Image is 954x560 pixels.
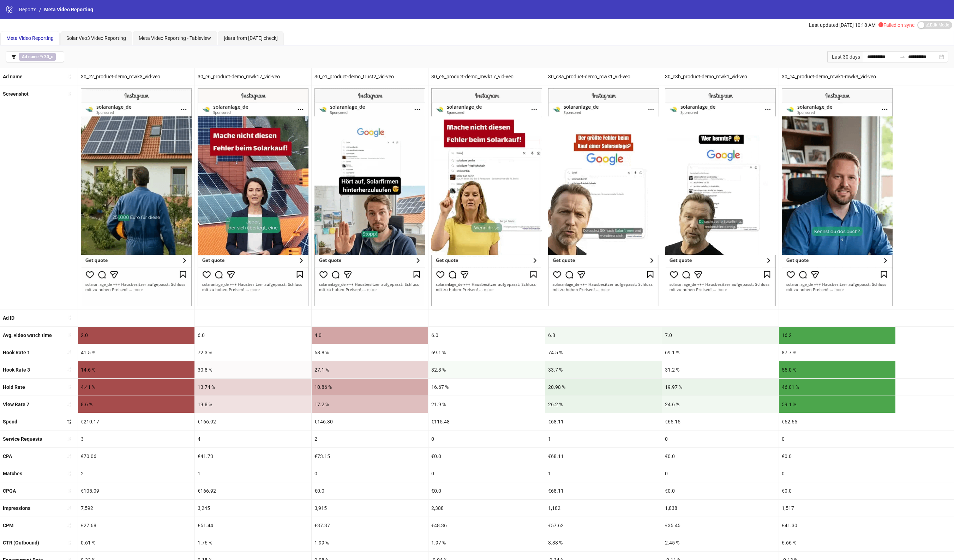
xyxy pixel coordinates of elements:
[428,344,545,361] div: 69.1 %
[78,534,194,551] div: 0.61 %
[44,54,53,59] b: 30_c
[67,471,72,476] span: sort-ascending
[78,517,194,534] div: €27.68
[545,396,662,413] div: 26.2 %
[779,68,895,85] div: 30_c4_product-demo_mwk1-mwk3_vid-veo
[312,534,428,551] div: 1.99 %
[11,54,16,59] span: filter
[662,344,779,361] div: 69.1 %
[3,453,12,459] b: CPA
[3,402,29,407] b: View Rate 7
[900,54,905,60] span: to
[312,465,428,482] div: 0
[195,361,311,378] div: 30.8 %
[67,367,72,372] span: sort-ascending
[312,430,428,447] div: 2
[545,344,662,361] div: 74.5 %
[662,379,779,396] div: 19.97 %
[827,51,863,62] div: Last 30 days
[314,88,425,306] img: Screenshot 120233992630120649
[195,379,311,396] div: 13.74 %
[67,332,72,337] span: sort-ascending
[779,430,895,447] div: 0
[662,430,779,447] div: 0
[662,413,779,430] div: €65.15
[195,413,311,430] div: €166.92
[662,68,779,85] div: 30_c3b_product-demo_mwk1_vid-veo
[78,482,194,499] div: €105.09
[779,482,895,499] div: €0.0
[67,91,72,96] span: sort-ascending
[431,88,542,306] img: Screenshot 120233992625640649
[312,379,428,396] div: 10.86 %
[545,327,662,344] div: 6.8
[312,500,428,517] div: 3,915
[195,517,311,534] div: €51.44
[662,361,779,378] div: 31.2 %
[312,327,428,344] div: 4.0
[6,35,54,41] span: Meta Video Reporting
[78,327,194,344] div: 2.0
[428,68,545,85] div: 30_c5_product-demo_mwk17_vid-veo
[779,344,895,361] div: 87.7 %
[3,436,42,442] b: Service Requests
[662,482,779,499] div: €0.0
[6,51,64,62] button: Ad name ∋ 30_c
[78,500,194,517] div: 7,592
[548,88,659,306] img: Screenshot 120233992638800649
[67,436,72,441] span: sort-ascending
[3,384,25,390] b: Hold Rate
[779,448,895,465] div: €0.0
[67,488,72,493] span: sort-ascending
[78,430,194,447] div: 3
[195,500,311,517] div: 3,245
[67,74,72,79] span: sort-ascending
[428,534,545,551] div: 1.97 %
[78,379,194,396] div: 4.41 %
[428,500,545,517] div: 2,388
[545,500,662,517] div: 1,182
[3,488,16,494] b: CPQA
[779,517,895,534] div: €41.30
[428,517,545,534] div: €48.36
[22,54,38,59] b: Ad name
[312,448,428,465] div: €73.15
[782,88,893,306] img: Screenshot 120233992627470649
[67,350,72,355] span: sort-ascending
[39,6,41,13] li: /
[428,327,545,344] div: 6.0
[195,327,311,344] div: 6.0
[224,35,278,41] span: [data from [DATE] check]
[3,419,17,424] b: Spend
[67,315,72,320] span: sort-ascending
[195,430,311,447] div: 4
[3,367,30,373] b: Hook Rate 3
[545,517,662,534] div: €57.62
[428,379,545,396] div: 16.67 %
[545,361,662,378] div: 33.7 %
[3,505,30,511] b: Impressions
[78,413,194,430] div: €210.17
[195,534,311,551] div: 1.76 %
[195,465,311,482] div: 1
[662,534,779,551] div: 2.45 %
[662,396,779,413] div: 24.6 %
[78,396,194,413] div: 8.6 %
[3,91,29,97] b: Screenshot
[312,413,428,430] div: €146.30
[44,7,93,12] span: Meta Video Reporting
[428,448,545,465] div: €0.0
[3,350,30,355] b: Hook Rate 1
[78,68,194,85] div: 30_c2_product-demo_mwk3_vid-veo
[662,465,779,482] div: 0
[3,540,39,546] b: CTR (Outbound)
[878,22,883,27] span: exclamation-circle
[779,379,895,396] div: 46.01 %
[78,465,194,482] div: 2
[3,315,14,321] b: Ad ID
[662,500,779,517] div: 1,838
[779,396,895,413] div: 59.1 %
[67,384,72,389] span: sort-ascending
[545,379,662,396] div: 20.98 %
[428,430,545,447] div: 0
